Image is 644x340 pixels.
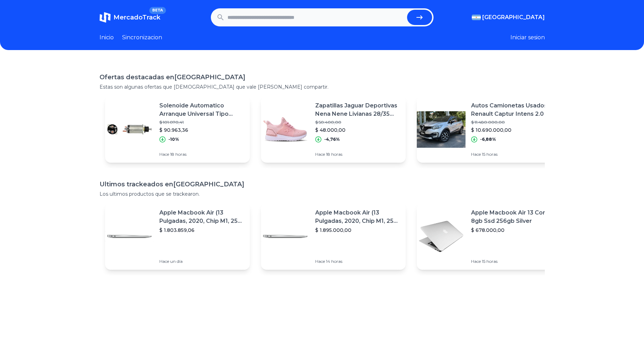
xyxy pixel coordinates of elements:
p: -4,76% [324,137,340,142]
p: Estas son algunas ofertas que [DEMOGRAPHIC_DATA] que vale [PERSON_NAME] compartir. [100,83,545,90]
p: Solenoide Automatico Arranque Universal Tipo Delco Remy Zm [159,102,244,118]
button: [GEOGRAPHIC_DATA] [472,13,545,22]
span: BETA [149,7,166,14]
p: Hace 15 horas [471,152,556,157]
p: Hace 18 horas [159,152,244,157]
p: Hace 15 horas [471,259,556,264]
p: Apple Macbook Air 13 Core I5 8gb Ssd 256gb Silver [471,209,556,225]
p: Hace 18 horas [315,152,400,157]
p: Hace un día [159,259,244,264]
a: Featured imageApple Macbook Air 13 Core I5 8gb Ssd 256gb Silver$ 678.000,00Hace 15 horas [417,203,562,270]
span: [GEOGRAPHIC_DATA] [482,13,545,22]
a: Sincronizacion [122,33,162,42]
button: Iniciar sesion [510,33,545,42]
p: -6,88% [480,137,496,142]
p: $ 11.480.000,00 [471,120,556,125]
img: Featured image [261,212,310,261]
a: Featured imageZapatillas Jaguar Deportivas Nena Nene Livianas 28/35 #9201$ 50.400,00$ 48.000,00-4... [261,96,406,163]
a: Featured imageSolenoide Automatico Arranque Universal Tipo Delco Remy Zm$ 101.070,41$ 90.963,36-1... [105,96,250,163]
p: Zapatillas Jaguar Deportivas Nena Nene Livianas 28/35 #9201 [315,102,400,118]
img: Featured image [261,105,310,154]
p: Apple Macbook Air (13 Pulgadas, 2020, Chip M1, 256 Gb De Ssd, 8 Gb De Ram) - Plata [315,209,400,225]
img: Featured image [417,105,466,154]
img: Featured image [105,212,154,261]
h1: Ofertas destacadas en [GEOGRAPHIC_DATA] [100,72,545,82]
p: Los ultimos productos que se trackearon. [100,191,545,197]
p: Apple Macbook Air (13 Pulgadas, 2020, Chip M1, 256 Gb De Ssd, 8 Gb De Ram) - Plata [159,209,244,225]
img: Argentina [472,15,481,20]
p: Autos Camionetas Usados Renault Captur Intens 2.0 Fiat Ford [471,102,556,118]
p: $ 1.803.859,06 [159,227,244,234]
img: Featured image [417,212,466,261]
p: $ 678.000,00 [471,227,556,234]
p: $ 48.000,00 [315,127,400,133]
p: $ 90.963,36 [159,127,244,133]
p: $ 50.400,00 [315,120,400,125]
p: Hace 14 horas [315,259,400,264]
a: Inicio [100,33,114,42]
p: $ 10.690.000,00 [471,127,556,133]
a: Featured imageApple Macbook Air (13 Pulgadas, 2020, Chip M1, 256 Gb De Ssd, 8 Gb De Ram) - Plata$... [105,203,250,270]
img: MercadoTrack [100,12,111,23]
p: $ 101.070,41 [159,120,244,125]
img: Featured image [105,105,154,154]
a: Featured imageApple Macbook Air (13 Pulgadas, 2020, Chip M1, 256 Gb De Ssd, 8 Gb De Ram) - Plata$... [261,203,406,270]
a: MercadoTrackBETA [100,12,160,23]
span: MercadoTrack [113,14,160,21]
p: $ 1.895.000,00 [315,227,400,234]
h1: Ultimos trackeados en [GEOGRAPHIC_DATA] [100,179,545,189]
p: -10% [168,137,179,142]
a: Featured imageAutos Camionetas Usados Renault Captur Intens 2.0 Fiat Ford$ 11.480.000,00$ 10.690.... [417,96,562,163]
